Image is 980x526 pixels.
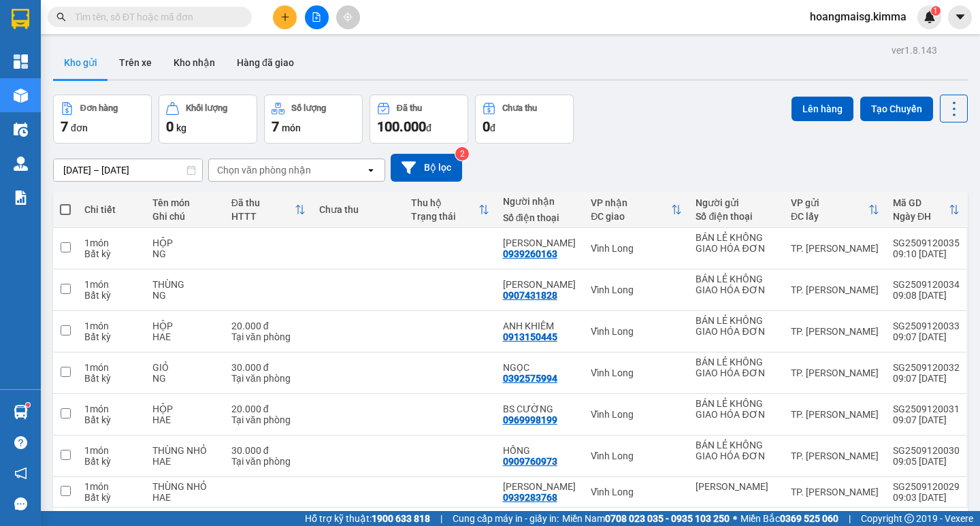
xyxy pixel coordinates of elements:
[75,10,235,24] input: Tìm tên, số ĐT hoặc mã đơn
[152,362,218,373] div: GIỎ
[84,404,139,414] div: 1 món
[860,97,933,121] button: Tạo Chuyến
[84,492,139,503] div: Bất kỳ
[503,481,578,492] div: LÂM TẤN ĐẠT
[584,192,689,228] th: Toggle SortBy
[176,122,186,133] span: kg
[84,362,139,373] div: 1 món
[14,436,27,449] span: question-circle
[503,445,578,456] div: HỒNG
[305,5,329,29] button: file-add
[893,404,960,414] div: SG2509120031
[84,237,139,248] div: 1 món
[61,118,68,135] span: 7
[231,331,306,342] div: Tại văn phòng
[84,279,139,290] div: 1 món
[163,46,226,79] button: Kho nhận
[56,12,66,22] span: search
[377,118,426,135] span: 100.000
[893,279,960,290] div: SG2509120034
[152,331,218,342] div: HAE
[365,165,376,176] svg: open
[411,211,478,222] div: Trạng thái
[893,290,960,301] div: 09:08 [DATE]
[696,232,777,254] div: BÁN LẺ KHÔNG GIAO HÓA ĐƠN
[280,12,290,22] span: plus
[305,511,430,526] span: Hỗ trợ kỹ thuật:
[231,362,306,373] div: 30.000 đ
[893,481,960,492] div: SG2509120029
[152,445,218,456] div: THÙNG NHỎ
[503,248,557,259] div: 0939260163
[152,404,218,414] div: HỘP
[696,398,777,420] div: BÁN LẺ KHÔNG GIAO HÓA ĐƠN
[14,54,28,69] img: dashboard-icon
[483,118,490,135] span: 0
[453,511,559,526] span: Cung cấp máy in - giấy in:
[84,248,139,259] div: Bất kỳ
[166,118,174,135] span: 0
[84,414,139,425] div: Bất kỳ
[791,450,879,461] div: TP. [PERSON_NAME]
[696,481,777,492] div: MINH TÂN
[893,456,960,467] div: 09:05 [DATE]
[791,326,879,337] div: TP. [PERSON_NAME]
[904,514,914,523] span: copyright
[152,373,218,384] div: NG
[14,191,28,205] img: solution-icon
[426,122,431,133] span: đ
[84,320,139,331] div: 1 món
[14,467,27,480] span: notification
[791,284,879,295] div: TP. [PERSON_NAME]
[14,497,27,510] span: message
[391,154,462,182] button: Bộ lọc
[14,157,28,171] img: warehouse-icon
[71,122,88,133] span: đơn
[791,243,879,254] div: TP. [PERSON_NAME]
[231,211,295,222] div: HTTT
[53,46,108,79] button: Kho gửi
[152,237,218,248] div: HỘP
[231,197,295,208] div: Đã thu
[954,11,966,23] span: caret-down
[503,414,557,425] div: 0969998199
[503,492,557,503] div: 0939283768
[80,103,118,113] div: Đơn hàng
[503,237,578,248] div: NGỌC ANH
[217,163,311,177] div: Chọn văn phòng nhận
[84,373,139,384] div: Bất kỳ
[503,362,578,373] div: NGỌC
[562,511,730,526] span: Miền Nam
[591,211,671,222] div: ĐC giao
[503,212,578,223] div: Số điện thoại
[226,46,305,79] button: Hàng đã giao
[893,331,960,342] div: 09:07 [DATE]
[404,192,496,228] th: Toggle SortBy
[312,12,321,22] span: file-add
[791,367,879,378] div: TP. [PERSON_NAME]
[26,403,30,407] sup: 1
[152,197,218,208] div: Tên món
[503,404,578,414] div: BS CƯỜNG
[893,237,960,248] div: SG2509120035
[924,11,936,23] img: icon-new-feature
[440,511,442,526] span: |
[784,192,886,228] th: Toggle SortBy
[893,197,949,208] div: Mã GD
[503,320,578,331] div: ANH KHIÊM
[152,211,218,222] div: Ghi chú
[892,43,937,58] div: ver 1.8.143
[696,197,777,208] div: Người gửi
[791,97,853,121] button: Lên hàng
[291,103,326,113] div: Số lượng
[152,481,218,492] div: THÙNG NHỎ
[591,326,682,337] div: Vĩnh Long
[893,445,960,456] div: SG2509120030
[696,440,777,461] div: BÁN LẺ KHÔNG GIAO HÓA ĐƠN
[490,122,495,133] span: đ
[591,409,682,420] div: Vĩnh Long
[84,445,139,456] div: 1 món
[799,8,917,25] span: hoangmaisg.kimma
[84,290,139,301] div: Bất kỳ
[152,456,218,467] div: HAE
